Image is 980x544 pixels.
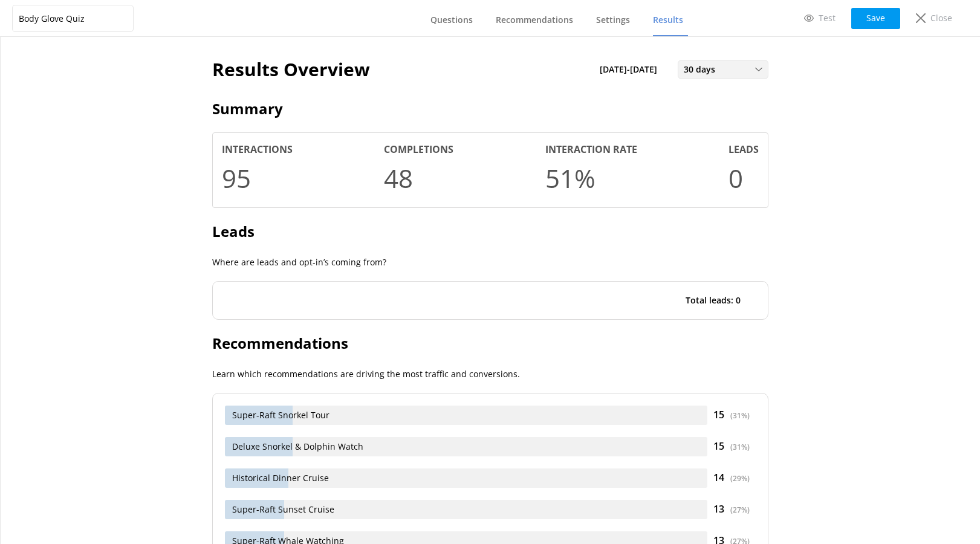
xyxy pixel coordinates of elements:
span: Results [653,14,683,26]
span: 30 days [684,63,722,76]
p: Test [819,11,836,25]
h4: Leads [729,142,759,158]
p: Where are leads and opt-in’s coming from? [212,256,768,269]
h4: Interaction rate [545,142,637,158]
div: ( 27 %) [730,504,750,516]
div: 15 [707,407,756,423]
h2: Leads [212,220,768,243]
span: Settings [596,14,630,26]
h1: 0 [729,158,743,198]
div: Historical Dinner Cruise [225,468,707,488]
div: 15 [707,439,756,455]
span: Questions [430,14,473,26]
h4: Completions [384,142,453,158]
p: Total leads: 0 [686,294,741,307]
div: Super-Raft Sunset Cruise [225,500,707,519]
p: Learn which recommendations are driving the most traffic and conversions. [212,368,768,381]
h1: 48 [384,158,413,198]
div: 14 [707,470,756,486]
div: ( 31 %) [730,441,750,453]
button: Save [851,8,900,29]
span: [DATE] - [DATE] [600,63,664,76]
p: Close [930,11,952,25]
div: Deluxe Snorkel & Dolphin Watch [225,437,707,456]
h1: Results Overview [212,55,370,84]
a: Test [796,8,844,28]
div: 13 [707,502,756,517]
h2: Summary [212,97,768,120]
h1: 51% [545,158,595,198]
div: ( 29 %) [730,473,750,484]
h4: Interactions [222,142,293,158]
h2: Recommendations [212,332,768,355]
span: Recommendations [496,14,573,26]
div: ( 31 %) [730,410,750,421]
h1: 95 [222,158,251,198]
div: Super-Raft Snorkel Tour [225,406,707,425]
